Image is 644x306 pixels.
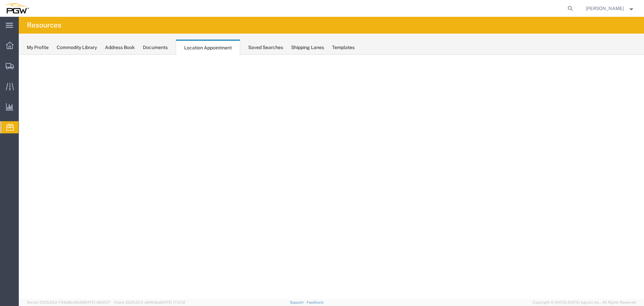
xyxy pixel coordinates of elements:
[57,44,97,51] div: Commodity Library
[84,300,111,304] span: [DATE] 09:51:07
[291,44,324,51] div: Shipping Lanes
[307,300,324,304] a: Feedback
[19,55,644,299] iframe: FS Legacy Container
[585,4,635,12] button: [PERSON_NAME]
[27,17,61,34] h4: Resources
[27,300,111,304] span: Server: 2025.20.0-734e5bc92d9
[143,44,168,51] div: Documents
[5,3,29,13] img: logo
[248,44,283,51] div: Saved Searches
[332,44,355,51] div: Templates
[105,44,135,51] div: Address Book
[160,300,185,304] span: [DATE] 17:21:12
[27,44,49,51] div: My Profile
[176,40,240,55] div: Location Appointment
[586,5,624,12] span: Phillip Thornton
[533,300,636,305] span: Copyright © [DATE]-[DATE] Agistix Inc., All Rights Reserved
[290,300,307,304] a: Support
[114,300,185,304] span: Client: 2025.20.0-e640dba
